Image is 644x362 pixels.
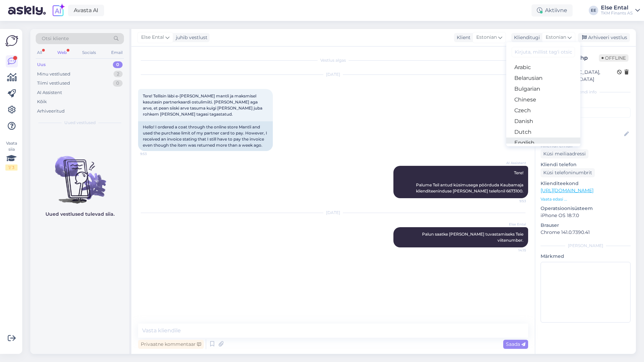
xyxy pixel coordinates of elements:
a: Czech [506,105,580,116]
div: [PERSON_NAME] [541,243,631,249]
input: Kirjuta, millist tag'i otsid [512,47,575,57]
p: Vaata edasi ... [541,196,631,202]
a: Belarusian [506,73,580,84]
span: Offline [599,54,629,62]
div: Minu vestlused [37,71,70,78]
div: [DATE] [138,210,528,216]
a: Dutch [506,127,580,138]
div: Klienditugi [511,34,540,41]
span: Otsi kliente [42,35,69,42]
p: Kliendi nimi [541,120,631,127]
p: Uued vestlused tulevad siia. [45,211,115,218]
p: Brauser [541,222,631,229]
span: Uued vestlused [64,120,96,126]
div: Küsi meiliaadressi [541,149,588,158]
span: 14:15 [501,248,526,253]
div: Küsi telefoninumbrit [541,168,595,177]
p: iPhone OS 18.7.0 [541,212,631,219]
p: Operatsioonisüsteem [541,205,631,212]
span: Tere! Tellisin läbi e-[PERSON_NAME] mantli ja maksmisel kasutasin partnerkaardi ostulimiiti. [PER... [143,93,263,117]
div: juhib vestlust [173,34,207,41]
p: Kliendi tag'id [541,99,631,106]
div: Aktiivne [532,4,573,17]
div: Uus [37,61,46,68]
div: Arhiveeri vestlus [578,33,630,42]
div: Email [110,48,124,57]
div: Else Ental [601,5,633,10]
div: Privaatne kommentaar [138,340,204,349]
p: Klienditeekond [541,180,631,187]
span: Saada [506,341,525,347]
div: TKM Finants AS [601,10,633,16]
img: Askly Logo [5,34,18,47]
div: 0 [113,80,123,87]
div: Vaata siia [5,140,18,171]
span: AI Assistent [501,160,526,165]
div: 1 / 3 [5,164,18,171]
span: Estonian [476,34,497,41]
input: Lisa tag [541,108,631,118]
a: Bulgarian [506,84,580,94]
div: EE [589,6,598,15]
a: [URL][DOMAIN_NAME] [541,187,593,193]
div: Socials [81,48,97,57]
a: Avasta AI [68,5,104,16]
span: Else Ental [501,222,526,227]
span: Else Ental [141,34,164,41]
p: Chrome 141.0.7390.41 [541,229,631,236]
p: Märkmed [541,253,631,260]
input: Lisa nimi [541,130,623,138]
span: 9:53 [140,151,165,156]
a: Danish [506,116,580,127]
a: English [506,138,580,148]
span: 9:53 [501,199,526,204]
div: Web [56,48,68,57]
div: Arhiveeritud [37,108,65,115]
img: No chats [30,144,129,205]
span: Palun saatke [PERSON_NAME] tuvastamiseks Teie viitenumber. [422,232,524,243]
div: Vestlus algas [138,57,528,63]
div: [DATE] [138,71,528,78]
a: Arabic [506,62,580,73]
img: explore-ai [51,3,65,18]
div: Tiimi vestlused [37,80,70,87]
div: Kõik [37,98,47,105]
div: AI Assistent [37,89,62,96]
div: Kliendi info [541,89,631,95]
a: Else EntalTKM Finants AS [601,5,640,16]
div: 2 [114,71,123,78]
a: Chinese [506,94,580,105]
span: Estonian [546,34,566,41]
div: Klient [454,34,471,41]
div: All [36,48,43,57]
p: Kliendi email [541,142,631,149]
div: 0 [113,61,123,68]
p: Kliendi telefon [541,161,631,168]
div: Hello! I ordered a coat through the online store Mantli and used the purchase limit of my partner... [138,121,273,151]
